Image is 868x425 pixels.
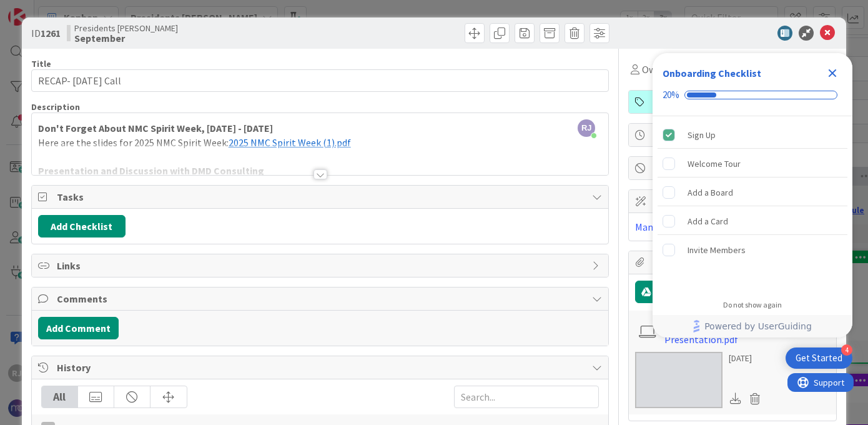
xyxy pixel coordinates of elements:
[31,58,51,69] label: Title
[688,127,716,142] div: Sign Up
[729,352,765,365] div: [DATE]
[658,179,847,206] div: Add a Board is incomplete.
[578,119,595,137] span: RJ
[653,315,852,337] div: Footer
[729,391,742,407] div: Download
[658,236,847,264] div: Invite Members is incomplete.
[57,258,586,273] span: Links
[635,221,731,233] a: Manage Custom Fields
[74,23,178,33] span: Presidents [PERSON_NAME]
[663,89,679,101] div: 20%
[31,101,80,112] span: Description
[229,136,351,149] span: 2025 NMC Spirit Week (1).pdf
[74,33,178,43] b: September
[57,360,586,375] span: History
[31,26,61,41] span: ID
[38,317,119,339] button: Add Comment
[653,53,852,337] div: Checklist Container
[786,347,852,369] div: Open Get Started checklist, remaining modules: 4
[658,150,847,177] div: Welcome Tour is incomplete.
[42,386,78,407] div: All
[822,63,842,83] div: Close Checklist
[26,2,57,17] span: Support
[841,344,852,356] div: 4
[31,69,609,92] input: type card name here...
[57,291,586,306] span: Comments
[642,62,670,77] span: Owner
[659,315,846,337] a: Powered by UserGuiding
[41,27,61,39] b: 1261
[688,156,741,171] div: Welcome Tour
[38,215,126,237] button: Add Checklist
[704,319,812,334] span: Powered by UserGuiding
[688,242,746,257] div: Invite Members
[658,121,847,149] div: Sign Up is complete.
[38,136,603,150] p: Here are the slides for 2025 NMC Spirit Week:
[57,189,586,204] span: Tasks
[658,207,847,235] div: Add a Card is incomplete.
[688,214,728,229] div: Add a Card
[653,116,852,292] div: Checklist items
[688,185,733,200] div: Add a Board
[454,386,599,408] input: Search...
[663,89,842,101] div: Checklist progress: 20%
[723,300,782,310] div: Do not show again
[38,122,273,134] strong: Don't Forget About NMC Spirit Week, [DATE] - [DATE]
[796,352,842,364] div: Get Started
[663,66,761,81] div: Onboarding Checklist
